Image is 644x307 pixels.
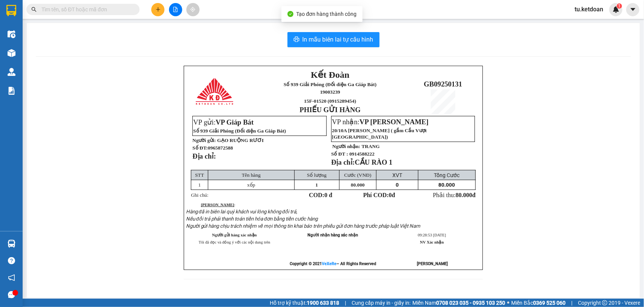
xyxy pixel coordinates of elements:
[352,299,410,307] span: Cung cấp máy in - giấy in:
[196,78,235,105] img: logo
[186,3,200,16] button: aim
[186,216,318,222] span: Nếu đổi trả phải thanh toán tiền hóa đơn bằng tiền cước hàng
[284,82,377,87] span: Số 939 Giải Phóng (Đối diện Ga Giáp Bát)
[173,7,178,12] span: file-add
[8,240,15,248] img: warehouse-icon
[41,5,131,14] input: Tìm tên, số ĐT hoặc mã đơn
[6,5,16,16] img: logo-vxr
[377,170,418,180] td: XVT
[270,299,339,307] span: Hỗ trợ kỹ thuật:
[201,203,235,207] span: :
[613,6,619,13] img: icon-new-feature
[201,203,234,207] strong: [PERSON_NAME]
[71,38,109,46] span: GB09250130
[32,42,60,54] span: 15F-01520 (0915289454)
[438,182,455,188] span: 80.000
[433,192,476,198] span: Phải thu:
[389,192,392,198] span: 0
[31,7,37,12] span: search
[26,15,66,33] span: Số 939 Giải Phóng (Đối diện Ga Giáp Bát)
[309,192,332,198] strong: COD:
[27,55,65,71] strong: PHIẾU GỬI HÀNG
[247,182,255,188] span: xốp
[151,3,164,16] button: plus
[155,7,161,12] span: plus
[331,151,348,157] strong: Số ĐT :
[287,32,380,47] button: printerIn mẫu biên lai tự cấu hình
[456,192,472,198] span: 80.000
[212,233,257,237] strong: Người gửi hàng xác nhận
[618,3,621,9] span: 1
[216,118,254,126] span: VP Giáp Bát
[191,192,208,198] span: Ghi chú:
[320,89,340,95] span: 19003239
[472,192,476,198] span: đ
[324,192,332,198] span: 0 đ
[363,192,395,198] strong: Phí COD: đ
[307,300,339,306] strong: 1900 633 818
[507,301,509,304] span: ⚪️
[8,49,15,57] img: warehouse-icon
[195,172,204,178] span: STT
[420,240,444,244] strong: NV Xác nhận
[169,3,182,16] button: file-add
[345,299,346,307] span: |
[533,300,566,306] strong: 0369 525 060
[511,299,566,307] span: Miền Bắc
[351,182,365,188] span: 80.000
[190,7,195,12] span: aim
[198,182,201,188] span: 1
[396,182,399,188] span: 0
[8,87,15,95] img: solution-icon
[436,300,505,306] strong: 0708 023 035 - 0935 103 250
[424,80,463,88] span: GB09250131
[186,223,420,229] span: Người gửi hàng chịu trách nhiệm về mọi thông tin khai báo trên phiếu gửi đơn hàng trước pháp luật...
[36,35,56,40] span: 19003239
[294,36,300,43] span: printer
[332,128,427,140] span: 20/10A [PERSON_NAME] ( gầm Cầu Vượt [GEOGRAPHIC_DATA])
[217,137,264,143] span: GẠO RUỘNG RƯƠI
[208,145,233,151] span: 0965872588
[332,118,429,126] span: VP nhận:
[287,11,294,17] span: check-circle
[361,143,380,149] span: TRANG
[311,70,349,80] span: Kết Đoàn
[617,3,622,9] sup: 1
[349,151,375,157] span: 0914588222
[322,261,337,266] a: VeXeRe
[360,118,429,126] span: VP [PERSON_NAME]
[192,137,216,143] strong: Người gửi:
[290,261,376,266] strong: Copyright © 2021 – All Rights Reserved
[4,24,20,51] img: logo
[307,172,327,178] span: Số lượng
[192,145,233,151] strong: Số ĐT:
[303,35,373,44] span: In mẫu biên lai tự cấu hình
[193,128,286,134] span: Số 939 Giải Phóng (Đối diện Ga Giáp Bát)
[192,152,216,160] strong: Địa chỉ:
[571,299,572,307] span: |
[626,3,639,16] button: caret-down
[315,182,318,188] span: 1
[602,300,607,305] span: copyright
[307,233,358,238] span: Người nhận hàng xác nhận
[569,5,609,14] span: tu.ketdoan
[26,4,65,14] span: Kết Đoàn
[332,143,360,149] strong: Người nhận:
[304,98,356,104] span: 15F-01520 (0915289454)
[355,158,392,166] span: CẦU RÀO 1
[412,299,505,307] span: Miền Nam
[630,6,636,13] span: caret-down
[417,261,448,266] strong: [PERSON_NAME]
[418,233,446,237] span: 09:28:53 [DATE]
[344,172,372,178] span: Cước (VNĐ)
[8,274,15,281] span: notification
[8,291,15,298] span: message
[193,118,254,126] span: VP gửi:
[8,257,15,264] span: question-circle
[199,240,271,244] span: Tôi đã đọc và đồng ý với các nội dung trên
[418,170,476,180] td: Tổng Cước
[8,30,15,38] img: warehouse-icon
[300,106,361,114] strong: PHIẾU GỬI HÀNG
[331,158,355,166] strong: Địa chỉ:
[8,68,15,76] img: warehouse-icon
